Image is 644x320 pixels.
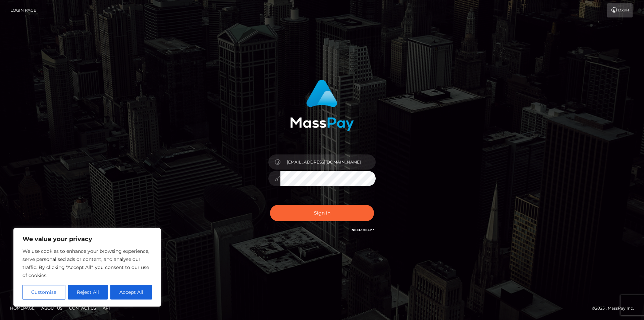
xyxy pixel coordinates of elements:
[10,3,36,17] a: Login Page
[66,303,99,313] a: Contact Us
[22,235,152,243] p: We value your privacy
[270,205,374,221] button: Sign in
[22,285,65,300] button: Customise
[290,80,354,131] img: MassPay Login
[7,303,37,313] a: Homepage
[592,305,639,312] div: © 2025 , MassPay Inc.
[22,247,152,279] p: We use cookies to enhance your browsing experience, serve personalised ads or content, and analys...
[100,303,113,313] a: API
[68,285,108,300] button: Reject All
[13,228,161,307] div: We value your privacy
[280,154,376,170] input: Username...
[110,285,152,300] button: Accept All
[352,228,374,232] a: Need Help?
[39,303,65,313] a: About Us
[607,3,633,17] a: Login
